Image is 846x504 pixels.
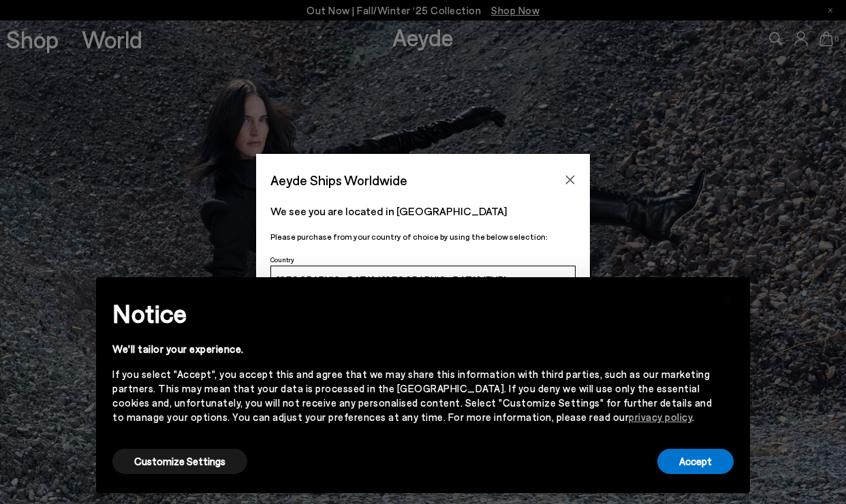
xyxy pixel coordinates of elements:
[270,255,294,264] span: Country
[112,342,712,356] div: We'll tailor your experience.
[560,170,580,190] button: Close
[112,449,247,474] button: Customize Settings
[112,296,712,331] h2: Notice
[270,168,407,192] span: Aeyde Ships Worldwide
[270,230,576,243] p: Please purchase from your country of choice by using the below selection:
[723,287,733,307] span: ×
[112,367,712,424] div: If you select "Accept", you accept this and agree that we may share this information with third p...
[629,411,692,423] a: privacy policy
[270,203,576,219] p: We see you are located in [GEOGRAPHIC_DATA]
[657,449,734,474] button: Accept
[712,281,745,314] button: Close this notice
